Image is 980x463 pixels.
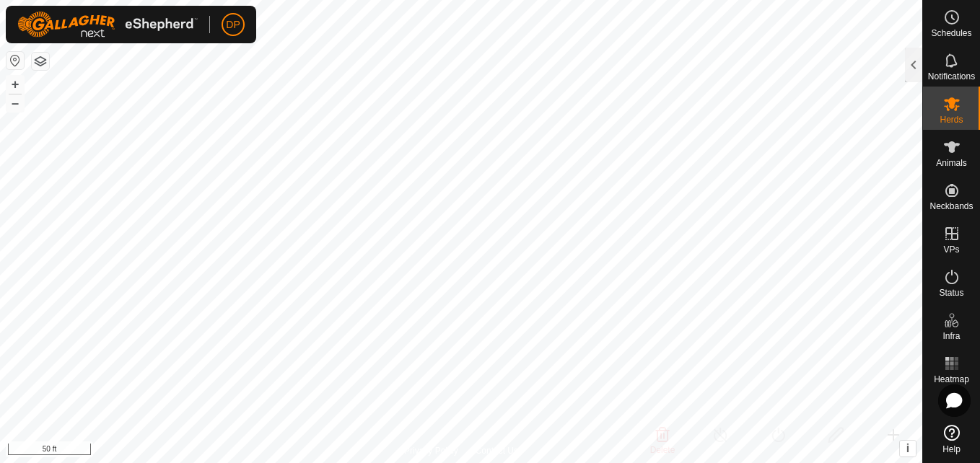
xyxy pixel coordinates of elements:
span: Status [939,288,963,297]
button: Reset Map [6,52,24,69]
span: Schedules [931,29,971,38]
span: Heatmap [934,375,969,384]
span: Animals [936,159,967,167]
button: Map Layers [32,53,49,70]
a: Help [923,419,980,459]
button: i [900,441,916,457]
a: Contact Us [476,444,518,457]
span: VPs [943,245,959,254]
span: i [906,442,909,454]
span: Help [942,445,961,454]
a: Privacy Policy [404,444,458,457]
button: + [6,76,24,93]
span: Neckbands [929,202,973,211]
button: – [6,94,24,112]
span: Infra [942,332,960,340]
span: Herds [940,115,963,124]
img: Gallagher Logo [17,12,198,38]
span: Notifications [928,72,975,81]
span: DP [226,17,240,32]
